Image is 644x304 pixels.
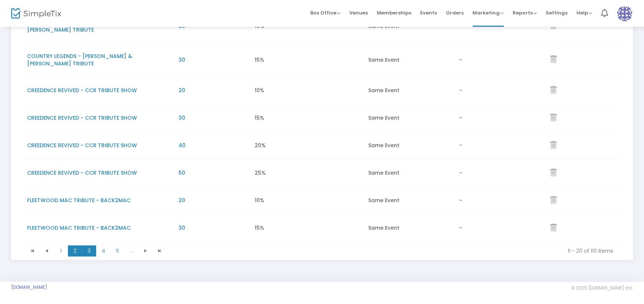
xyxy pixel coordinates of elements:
span: Same Event [368,224,399,232]
span: 10% [255,87,264,94]
span: Venues [349,3,368,22]
span: Page 5 [110,245,124,256]
span: - [459,114,462,122]
span: 20 [179,87,185,94]
span: 15% [255,224,264,232]
span: FLEETWOOD MAC TRIBUTE - BACK2MAC [27,224,131,232]
span: - [459,142,462,149]
span: Go to the last page [153,245,167,256]
span: - [459,169,462,177]
span: Same Event [368,87,399,94]
span: Page 6 [124,245,138,256]
span: Page 4 [96,245,110,256]
span: Go to the previous page [40,245,54,256]
span: Go to the last page [157,248,163,254]
span: Same Event [368,197,399,204]
span: Box Office [310,9,340,16]
kendo-pager-info: 11 - 20 of 110 items [172,247,613,255]
span: Help [576,9,592,16]
span: 50 [179,169,185,177]
span: Reports [513,9,537,16]
span: © 2025 [DOMAIN_NAME] Inc. [571,285,633,291]
span: 30 [179,56,185,64]
span: CREEDENCE REVIVED - CCR TRIBUTE SHOW [27,169,137,177]
span: 30 [179,114,185,122]
span: Go to the first page [26,245,40,256]
span: - [459,197,462,204]
span: Go to the previous page [44,248,50,254]
span: 25% [255,169,266,177]
span: CREEDENCE REVIVED - CCR TRIBUTE SHOW [27,87,137,94]
span: Page 2 [68,245,82,256]
span: COUNTRY LEGENDS - [PERSON_NAME] & [PERSON_NAME] TRIBUTE [27,52,132,67]
span: Same Event [368,169,399,177]
span: 40 [179,142,186,149]
span: 20% [255,142,266,149]
span: Events [420,3,437,22]
span: Page 3 [82,245,96,256]
span: Orders [446,3,464,22]
span: - [459,224,462,232]
span: CREEDENCE REVIVED - CCR TRIBUTE SHOW [27,114,137,122]
span: Same Event [368,56,399,64]
span: Page 1 [54,245,68,256]
span: Same Event [368,142,399,149]
span: Go to the next page [143,248,148,254]
span: 20 [179,197,185,204]
span: 10% [255,197,264,204]
span: 15% [255,56,264,64]
span: Settings [546,3,568,22]
span: - [459,87,462,94]
span: 15% [255,114,264,122]
span: 30 [179,224,185,232]
span: Same Event [368,114,399,122]
span: CREEDENCE REVIVED - CCR TRIBUTE SHOW [27,142,137,149]
span: Marketing [473,9,504,16]
a: [DOMAIN_NAME] [11,284,47,290]
span: FLEETWOOD MAC TRIBUTE - BACK2MAC [27,197,131,204]
span: - [459,56,462,64]
span: Go to the next page [138,245,153,256]
span: Go to the first page [30,248,36,254]
span: Memberships [377,3,411,22]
